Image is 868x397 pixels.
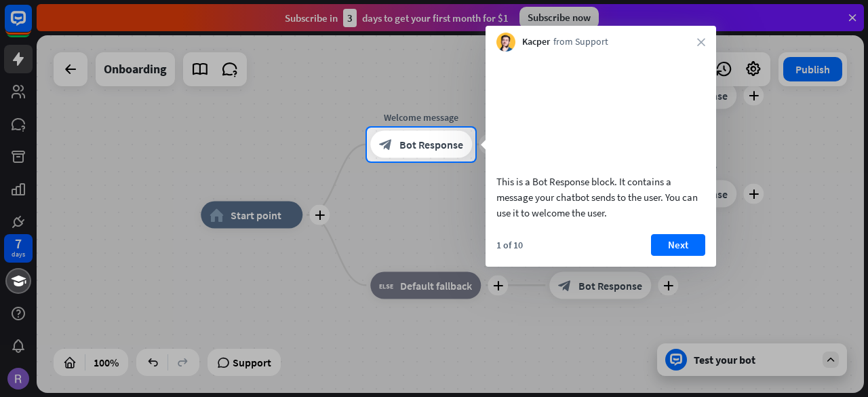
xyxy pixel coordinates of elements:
[496,239,523,251] div: 1 of 10
[496,174,705,221] div: This is a Bot Response block. It contains a message your chatbot sends to the user. You can use i...
[522,35,550,49] span: Kacper
[399,138,463,151] span: Bot Response
[697,38,705,46] i: close
[379,138,393,151] i: block_bot_response
[553,35,608,49] span: from Support
[651,234,705,256] button: Next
